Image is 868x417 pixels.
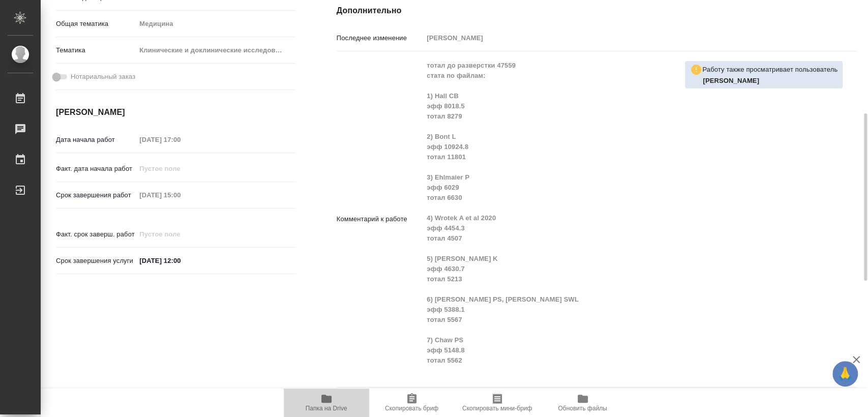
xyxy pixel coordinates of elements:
[136,42,295,59] div: Клинические и доклинические исследования
[337,33,424,43] p: Последнее изменение
[136,253,225,268] input: ✎ Введи что-нибудь
[136,132,225,147] input: Пустое поле
[337,214,424,224] p: Комментарий к работе
[306,405,347,412] span: Папка на Drive
[423,57,813,379] textarea: тотал до разверстки 47559 стата по файлам: 1) Hall CB эфф 8018.5 тотал 8279 2) Bont L эфф 10924.8...
[56,229,136,240] p: Факт. срок заверш. работ
[385,405,438,412] span: Скопировать бриф
[56,190,136,200] p: Срок завершения работ
[136,188,225,202] input: Пустое поле
[423,31,813,45] input: Пустое поле
[369,389,455,417] button: Скопировать бриф
[56,164,136,174] p: Факт. дата начала работ
[71,72,135,82] span: Нотариальный заказ
[462,405,532,412] span: Скопировать мини-бриф
[455,389,540,417] button: Скопировать мини-бриф
[56,256,136,266] p: Срок завершения услуги
[540,389,625,417] button: Обновить файлы
[832,361,858,386] button: 🙏
[558,405,607,412] span: Обновить файлы
[337,5,857,17] h4: Дополнительно
[284,389,369,417] button: Папка на Drive
[56,106,296,118] h4: [PERSON_NAME]
[136,161,225,176] input: Пустое поле
[836,363,854,384] span: 🙏
[136,15,295,33] div: Медицина
[56,135,136,145] p: Дата начала работ
[56,19,136,29] p: Общая тематика
[136,227,225,242] input: Пустое поле
[56,45,136,55] p: Тематика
